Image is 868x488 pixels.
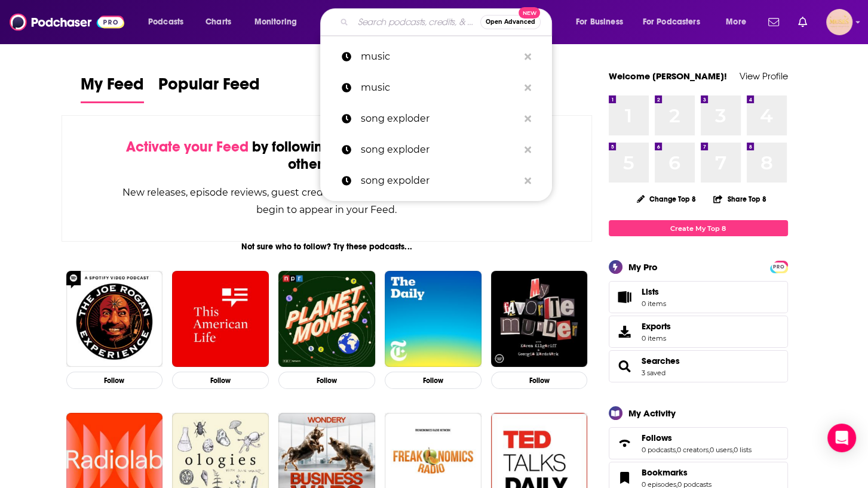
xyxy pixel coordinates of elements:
[122,184,532,218] div: New releases, episode reviews, guest credits, and personalized recommendations will begin to appe...
[568,13,638,32] button: open menu
[734,446,752,454] a: 0 lists
[613,358,637,375] a: Searches
[827,424,856,452] div: Open Intercom Messenger
[642,286,659,297] span: Lists
[613,289,637,305] span: Lists
[628,261,658,273] div: My Pro
[81,74,144,101] span: My Feed
[826,9,852,35] span: Logged in as MUSESPR
[361,165,519,196] p: song expolder
[353,13,480,32] input: Search podcasts, credits, & more...
[613,323,637,340] span: Exports
[740,70,788,82] a: View Profile
[158,74,260,101] span: Popular Feed
[491,372,588,389] button: Follow
[609,220,788,236] a: Create My Top 8
[320,165,552,196] a: song expolder
[385,271,481,367] img: The Daily
[642,467,688,478] span: Bookmarks
[642,433,672,443] span: Follows
[486,19,535,25] span: Open Advanced
[320,134,552,165] a: song exploder
[519,7,540,18] span: New
[278,271,375,367] img: Planet Money
[613,470,637,486] a: Bookmarks
[10,11,124,33] img: Podchaser - Follow, Share and Rate Podcasts
[609,281,788,313] a: Lists
[642,369,665,377] a: 3 saved
[613,435,637,452] a: Follows
[772,262,786,271] a: PRO
[66,271,163,367] img: The Joe Rogan Experience
[772,262,786,271] span: PRO
[320,72,552,103] a: music
[713,187,766,211] button: Share Top 8
[642,286,666,297] span: Lists
[361,103,519,134] p: song exploder
[609,350,788,382] span: Searches
[122,138,532,173] div: by following Podcasts, Creators, Lists, and other Users!
[643,14,700,30] span: For Podcasters
[676,446,677,454] span: ,
[826,9,852,35] img: User Profile
[480,15,541,29] button: Open AdvancedNew
[206,14,231,30] span: Charts
[609,70,727,82] a: Welcome [PERSON_NAME]!
[320,41,552,72] a: music
[246,13,312,32] button: open menu
[642,299,666,308] span: 0 items
[172,372,269,389] button: Follow
[491,271,588,367] img: My Favorite Murder with Karen Kilgariff and Georgia Hardstark
[172,271,269,367] img: This American Life
[158,74,260,103] a: Popular Feed
[609,427,788,459] span: Follows
[726,14,746,30] span: More
[677,446,708,454] a: 0 creators
[254,14,297,30] span: Monitoring
[642,321,671,332] span: Exports
[642,446,676,454] a: 0 podcasts
[66,372,163,389] button: Follow
[361,41,519,72] p: music
[635,13,717,32] button: open menu
[148,14,183,30] span: Podcasts
[630,192,704,206] button: Change Top 8
[710,446,732,454] a: 0 users
[81,74,144,103] a: My Feed
[642,467,711,478] a: Bookmarks
[717,13,761,32] button: open menu
[126,138,249,156] span: Activate your Feed
[732,446,734,454] span: ,
[320,103,552,134] a: song exploder
[708,446,710,454] span: ,
[763,12,784,32] a: Show notifications dropdown
[198,13,238,32] a: Charts
[576,14,623,30] span: For Business
[140,13,199,32] button: open menu
[361,134,519,165] p: song exploder
[332,8,563,36] div: Search podcasts, credits, & more...
[642,356,680,366] a: Searches
[793,12,812,32] a: Show notifications dropdown
[628,407,676,419] div: My Activity
[361,72,519,103] p: music
[385,372,481,389] button: Follow
[642,433,752,443] a: Follows
[642,334,671,342] span: 0 items
[609,316,788,348] a: Exports
[62,242,593,252] div: Not sure who to follow? Try these podcasts...
[826,9,852,35] button: Show profile menu
[278,372,375,389] button: Follow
